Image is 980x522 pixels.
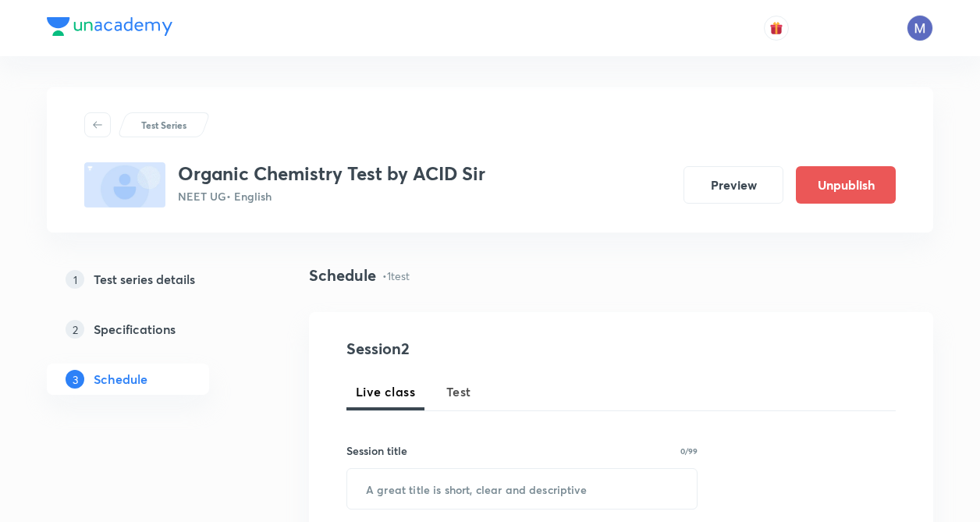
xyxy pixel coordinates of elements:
[796,166,896,204] button: Unpublish
[347,469,697,509] input: A great title is short, clear and descriptive
[680,447,698,455] p: 0/99
[47,264,259,295] a: 1Test series details
[684,166,783,204] button: Preview
[346,337,631,360] h4: Session 2
[346,442,407,459] h6: Session title
[94,320,176,339] h5: Specifications
[178,162,485,185] h3: Organic Chemistry Test by ACID Sir
[769,21,783,35] img: avatar
[446,382,471,401] span: Test
[907,15,933,41] img: Mangilal Choudhary
[66,320,84,339] p: 2
[84,162,165,208] img: fallback-thumbnail.png
[94,270,195,289] h5: Test series details
[66,370,84,389] p: 3
[141,118,186,132] p: Test Series
[764,16,789,41] button: avatar
[66,270,84,289] p: 1
[94,370,147,389] h5: Schedule
[356,382,415,401] span: Live class
[309,264,376,287] h4: Schedule
[382,268,410,284] p: • 1 test
[47,17,172,36] img: Company Logo
[178,188,485,204] p: NEET UG • English
[47,314,259,345] a: 2Specifications
[47,17,172,40] a: Company Logo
